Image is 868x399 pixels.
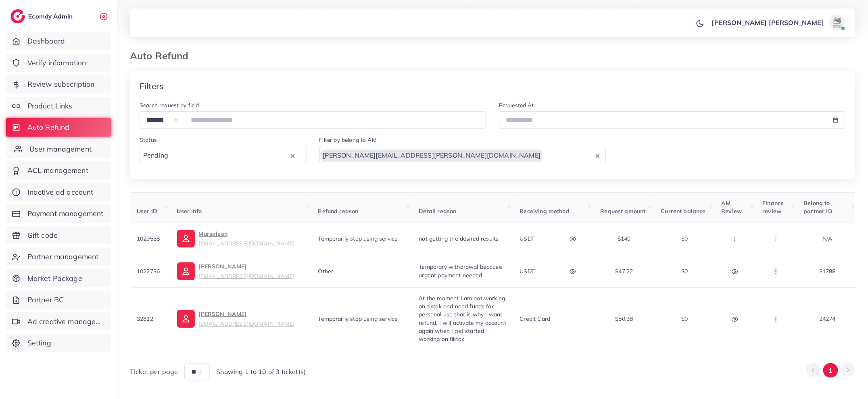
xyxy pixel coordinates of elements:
[177,230,195,247] img: ic-user-info.36bf1079.svg
[6,269,111,288] a: Market Package
[318,208,359,215] span: Refund reason
[27,338,51,348] span: Setting
[27,122,70,133] span: Auto Refund
[199,272,294,279] small: [EMAIL_ADDRESS][DOMAIN_NAME]
[6,204,111,223] a: Payment management
[6,334,111,352] a: Setting
[707,15,849,31] a: [PERSON_NAME] [PERSON_NAME]avatar
[199,309,294,328] p: [PERSON_NAME]
[27,101,73,111] span: Product Links
[171,149,288,162] input: Search for option
[27,58,86,68] span: Verify information
[177,310,195,328] img: ic-user-info.36bf1079.svg
[27,165,88,176] span: ACL management
[823,363,838,378] button: Go to page 1
[27,36,65,46] span: Dashboard
[29,144,92,154] span: User management
[27,79,95,89] span: Review subscription
[28,12,75,20] h2: Ecomdy Admin
[10,9,25,23] img: logo
[6,161,111,180] a: ACL management
[318,315,398,322] span: Temporarily stop using service
[177,208,202,215] span: User Info
[199,320,294,327] small: [EMAIL_ADDRESS][DOMAIN_NAME]
[6,54,111,72] a: Verify information
[137,315,153,322] span: 32812
[137,268,160,275] span: 1022736
[177,262,195,280] img: ic-user-info.36bf1079.svg
[712,18,824,27] p: [PERSON_NAME] [PERSON_NAME]
[27,251,99,262] span: Partner management
[318,268,334,275] span: Other
[137,235,160,242] span: 1029538
[177,262,294,281] a: [PERSON_NAME][EMAIL_ADDRESS][DOMAIN_NAME]
[6,32,111,50] a: Dashboard
[27,273,82,284] span: Market Package
[140,146,307,163] div: Search for option
[199,240,294,247] small: [EMAIL_ADDRESS][DOMAIN_NAME]
[806,363,855,378] ul: Pagination
[6,247,111,266] a: Partner management
[137,208,157,215] span: User ID
[27,208,104,219] span: Payment management
[199,262,294,281] p: [PERSON_NAME]
[27,316,105,327] span: Ad creative management
[6,312,111,331] a: Ad creative management
[177,229,294,248] a: Mursaleen[EMAIL_ADDRESS][DOMAIN_NAME]
[27,230,58,241] span: Gift code
[6,118,111,137] a: Auto Refund
[543,149,594,162] input: Search for option
[199,229,294,248] p: Mursaleen
[6,140,111,158] a: User management
[27,187,94,197] span: Inactive ad account
[6,183,111,202] a: Inactive ad account
[6,75,111,94] a: Review subscription
[6,291,111,309] a: Partner BC
[27,295,64,305] span: Partner BC
[318,235,398,242] span: Temporarily stop using service
[6,226,111,245] a: Gift code
[829,15,845,31] img: avatar
[10,9,75,23] a: logoEcomdy Admin
[6,97,111,115] a: Product Links
[177,309,294,328] a: [PERSON_NAME][EMAIL_ADDRESS][DOMAIN_NAME]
